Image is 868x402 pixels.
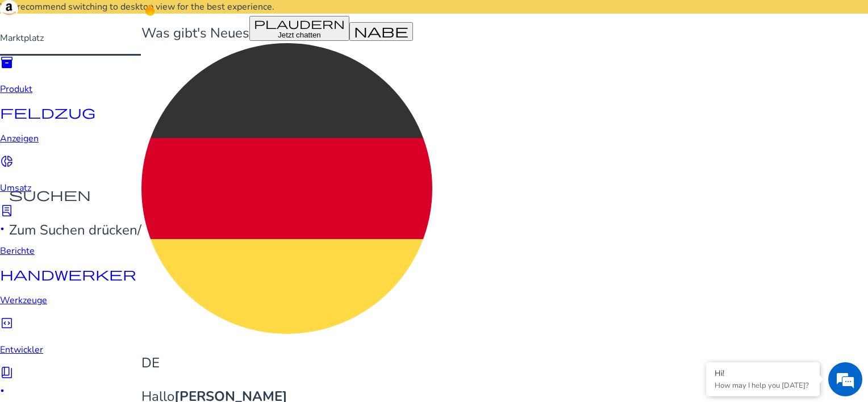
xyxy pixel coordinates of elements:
button: plaudernJetzt chatten [249,16,349,41]
span: Nabe [354,24,408,37]
span: plaudern [254,18,345,29]
p: How may I help you today? [715,380,811,391]
p: DE [141,353,432,373]
span: Was gibt's Neues [141,24,249,42]
img: de.svg [141,43,432,334]
button: Nabe [349,22,413,41]
div: Hi! [715,368,811,379]
span: Jetzt chatten [278,31,321,39]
